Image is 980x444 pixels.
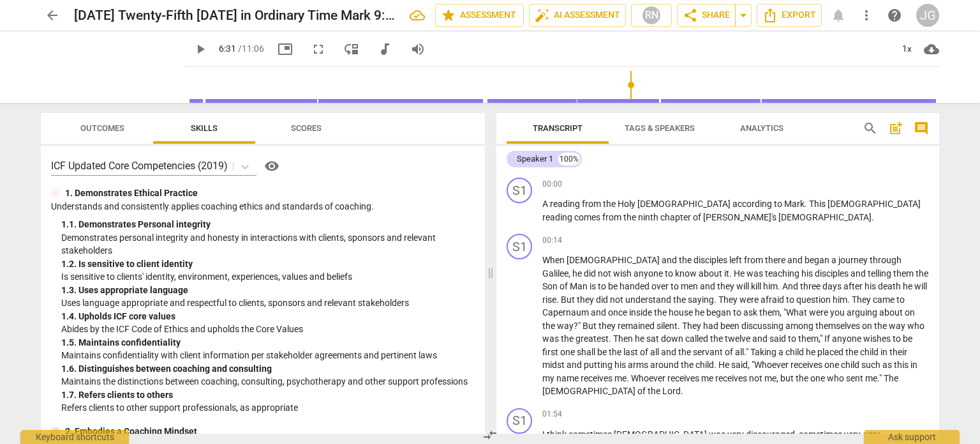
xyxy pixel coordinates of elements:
span: / 11:06 [238,43,264,54]
span: ninth [638,212,660,222]
span: about [879,307,905,318]
span: , [748,360,752,370]
span: he [695,307,706,318]
span: [PERSON_NAME]'s [703,212,778,222]
span: more_vert [859,8,874,23]
div: 1. 5. Maintains confidentiality [61,336,475,349]
a: Help [256,156,282,176]
span: "What [783,307,809,318]
span: [DEMOGRAPHIC_DATA] [637,199,732,209]
span: Assessment [441,8,518,23]
span: 00:00 [542,179,562,190]
span: help [887,8,902,23]
span: be [597,347,609,357]
span: . [627,373,631,383]
span: When [542,255,567,265]
button: Play [189,38,212,61]
span: in [880,347,889,357]
span: you [830,307,847,318]
span: house [669,307,695,318]
span: the [561,333,575,344]
span: arms [628,360,650,370]
span: putting [584,360,614,370]
span: , [780,307,783,318]
span: , [776,373,780,383]
span: He [734,268,746,279]
span: not [610,295,625,305]
span: the [603,199,618,209]
span: was [746,268,765,279]
a: Help [883,4,906,27]
span: anyone [832,333,863,344]
div: All changes saved [410,8,425,23]
span: to [786,295,796,305]
span: the [678,347,693,357]
span: Son [542,281,560,291]
span: their [889,347,907,357]
span: he [903,281,914,291]
button: Search [860,118,880,139]
div: 100% [558,153,580,165]
span: the [874,321,889,331]
span: Mark [784,199,805,209]
span: greatest [575,333,609,344]
span: search [863,121,878,136]
span: began [706,307,733,318]
span: the [845,347,860,357]
span: to [598,281,608,291]
span: placed [817,347,845,357]
span: all [735,347,744,357]
div: Change speaker [507,234,532,259]
span: over [651,281,671,291]
span: receives [581,373,614,383]
span: not [749,373,764,383]
span: came [873,295,896,305]
span: . [872,212,874,222]
span: them [798,333,819,344]
span: But [561,295,577,305]
span: death [878,281,903,291]
span: sent [846,373,865,383]
span: Holy [618,199,637,209]
p: Understands and consistently applies coaching ethics and standards of coaching. [51,200,475,213]
span: auto_fix_high [535,8,550,23]
span: the [916,268,928,279]
span: [DEMOGRAPHIC_DATA] [778,212,872,222]
span: disciples [694,255,729,265]
span: question [796,295,833,305]
span: arrow_back [45,8,60,23]
span: the [796,373,810,383]
span: fullscreen [311,42,326,57]
span: Skills [191,123,218,133]
span: and [700,281,717,291]
span: from [582,199,603,209]
span: Whoever [631,373,667,383]
span: star [441,8,456,23]
span: midst [542,360,567,370]
span: there [765,255,787,265]
span: . [714,295,718,305]
span: is [590,281,598,291]
span: , [568,268,572,279]
span: will [736,281,751,291]
p: Abides by the ICF Code of Ethics and upholds the Core Values [61,323,475,336]
span: handed [620,281,651,291]
span: ask [743,307,759,318]
div: 1. 2. Is sensitive to client identity [61,257,475,271]
span: to [671,281,681,291]
div: 1. 3. Uses appropriate language [61,284,475,297]
span: and [752,333,769,344]
span: telling [868,268,893,279]
span: " [746,347,750,357]
span: me [764,373,776,383]
span: afraid [761,295,786,305]
span: " [879,373,884,383]
span: and [662,255,679,265]
p: ICF Updated Core Competencies (2019) [51,158,228,173]
span: his [614,360,628,370]
span: was [542,333,561,344]
span: began [805,255,831,265]
span: of [725,347,735,357]
p: Is sensitive to clients' identity, environment, experiences, values and beliefs [61,270,475,284]
span: . [729,268,734,279]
